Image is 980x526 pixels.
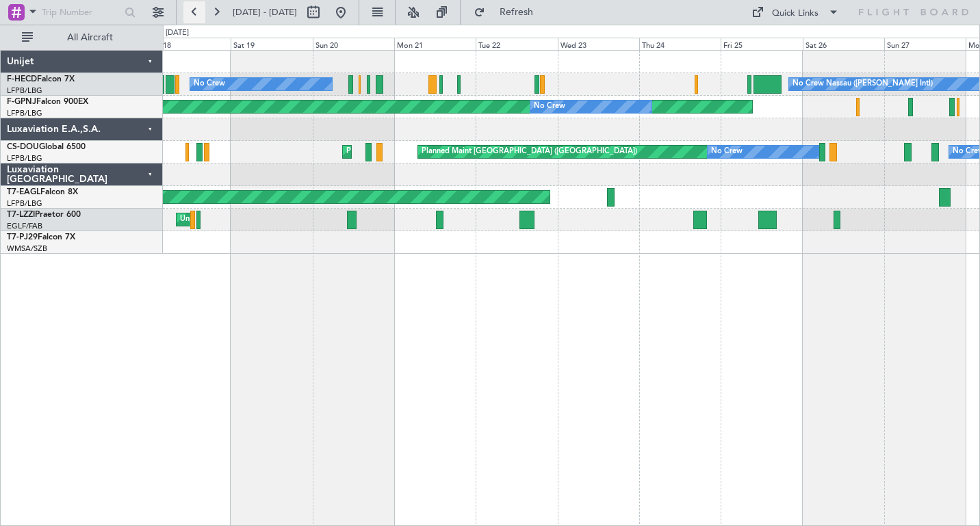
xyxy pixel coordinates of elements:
[7,233,38,241] span: T7-PJ29
[534,96,565,117] div: No Crew
[7,244,47,254] a: WMSA/SZB
[180,209,405,230] div: Unplanned Maint [GEOGRAPHIC_DATA] ([GEOGRAPHIC_DATA])
[7,153,42,163] a: LFPB/LBG
[313,38,394,50] div: Sun 20
[467,1,550,23] button: Refresh
[7,211,35,219] span: T7-LZZI
[36,33,144,42] span: All Aircraft
[7,211,81,219] a: T7-LZZIPraetor 600
[639,38,721,50] div: Thu 24
[166,27,189,39] div: [DATE]
[7,188,78,196] a: T7-EAGLFalcon 8X
[394,38,476,50] div: Mon 21
[7,233,75,241] a: T7-PJ29Falcon 7X
[7,143,86,151] a: CS-DOUGlobal 6500
[7,86,42,96] a: LFPB/LBG
[745,1,846,23] button: Quick Links
[7,75,75,83] a: F-HECDFalcon 7X
[7,98,36,106] span: F-GPNJ
[15,27,149,49] button: All Aircraft
[7,143,39,151] span: CS-DOU
[346,142,562,162] div: Planned Maint [GEOGRAPHIC_DATA] ([GEOGRAPHIC_DATA])
[7,108,42,118] a: LFPB/LBG
[803,38,884,50] div: Sat 26
[194,74,225,94] div: No Crew
[233,6,297,18] span: [DATE] - [DATE]
[7,188,40,196] span: T7-EAGL
[476,38,557,50] div: Tue 22
[42,2,120,23] input: Trip Number
[884,38,966,50] div: Sun 27
[231,38,312,50] div: Sat 19
[721,38,802,50] div: Fri 25
[7,75,37,83] span: F-HECD
[792,74,933,94] div: No Crew Nassau ([PERSON_NAME] Intl)
[558,38,639,50] div: Wed 23
[422,142,637,162] div: Planned Maint [GEOGRAPHIC_DATA] ([GEOGRAPHIC_DATA])
[7,198,42,209] a: LFPB/LBG
[149,38,231,50] div: Fri 18
[488,8,545,17] span: Refresh
[7,98,88,106] a: F-GPNJFalcon 900EX
[772,7,818,21] div: Quick Links
[711,142,743,162] div: No Crew
[7,221,42,231] a: EGLF/FAB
